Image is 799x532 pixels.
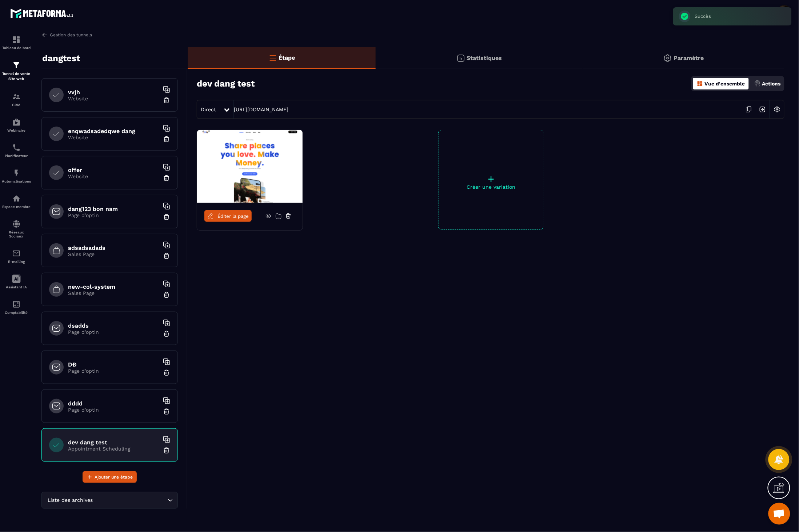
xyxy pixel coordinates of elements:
[95,496,166,504] input: Search for option
[12,194,21,203] img: automations
[2,154,31,158] p: Planificateur
[201,107,216,112] span: Direct
[95,473,133,481] span: Ajouter une étape
[2,269,31,295] a: Assistant IA
[68,244,159,251] h6: adsadsadads
[2,311,31,315] p: Comptabilité
[12,249,21,258] img: email
[68,439,159,446] h6: dev dang test
[68,283,159,290] h6: new-col-system
[163,252,170,260] img: trash
[439,174,543,184] p: +
[68,361,159,368] h6: DĐ
[163,369,170,376] img: trash
[42,51,80,65] p: dangtest
[2,55,31,87] a: formationformationTunnel de vente Site web
[2,179,31,183] p: Automatisations
[12,61,21,69] img: formation
[68,173,159,179] p: Website
[10,7,76,20] img: logo
[163,175,170,182] img: trash
[197,79,255,89] h3: dev dang test
[2,189,31,214] a: automationsautomationsEspace membre
[68,407,159,413] p: Page d'optin
[41,492,178,509] div: Search for option
[234,107,288,112] a: [URL][DOMAIN_NAME]
[12,220,21,228] img: social-network
[41,32,48,38] img: arrow
[163,447,170,454] img: trash
[2,112,31,138] a: automationsautomationsWebinaire
[68,167,159,173] h6: offer
[41,32,92,38] a: Gestion des tunnels
[68,212,159,218] p: Page d'optin
[268,53,277,62] img: bars-o.4a397970.svg
[2,46,31,50] p: Tableau de bord
[68,128,159,135] h6: enqwadsadedqwe dang
[12,118,21,127] img: automations
[2,87,31,112] a: formationformationCRM
[163,213,170,221] img: trash
[68,96,159,101] p: Website
[68,251,159,257] p: Sales Page
[2,205,31,209] p: Espace membre
[2,71,31,81] p: Tunnel de vente Site web
[163,136,170,143] img: trash
[68,290,159,296] p: Sales Page
[705,81,745,87] p: Vue d'ensemble
[68,89,159,96] h6: vvjh
[2,214,31,244] a: social-networksocial-networkRéseaux Sociaux
[674,55,704,61] p: Paramètre
[2,285,31,289] p: Assistant IA
[163,291,170,299] img: trash
[770,103,784,116] img: setting-w.858f3a88.svg
[197,130,303,203] img: image
[68,446,159,452] p: Appointment Scheduling
[467,55,502,61] p: Statistiques
[762,81,781,87] p: Actions
[456,54,465,63] img: stats.20deebd0.svg
[2,128,31,132] p: Webinaire
[68,329,159,335] p: Page d'optin
[163,408,170,415] img: trash
[68,205,159,212] h6: dang123 bon nam
[68,322,159,329] h6: dsadds
[12,92,21,101] img: formation
[12,35,21,44] img: formation
[2,244,31,269] a: emailemailE-mailing
[163,330,170,337] img: trash
[279,54,295,61] p: Étape
[68,135,159,140] p: Website
[2,30,31,55] a: formationformationTableau de bord
[12,143,21,152] img: scheduler
[2,260,31,264] p: E-mailing
[756,103,770,116] img: arrow-next.bcc2205e.svg
[697,80,703,87] img: dashboard-orange.40269519.svg
[83,471,137,483] button: Ajouter une étape
[768,503,790,525] div: Mở cuộc trò chuyện
[217,213,249,219] span: Éditer la page
[2,163,31,189] a: automationsautomationsAutomatisations
[663,54,672,63] img: setting-gr.5f69749f.svg
[204,210,252,222] a: Éditer la page
[68,368,159,374] p: Page d'optin
[163,97,170,104] img: trash
[46,496,95,504] span: Liste des archives
[754,80,761,87] img: actions.d6e523a2.png
[2,103,31,107] p: CRM
[68,400,159,407] h6: dddd
[12,169,21,177] img: automations
[12,300,21,309] img: accountant
[2,138,31,163] a: schedulerschedulerPlanificateur
[2,295,31,320] a: accountantaccountantComptabilité
[439,184,543,190] p: Créer une variation
[2,230,31,238] p: Réseaux Sociaux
